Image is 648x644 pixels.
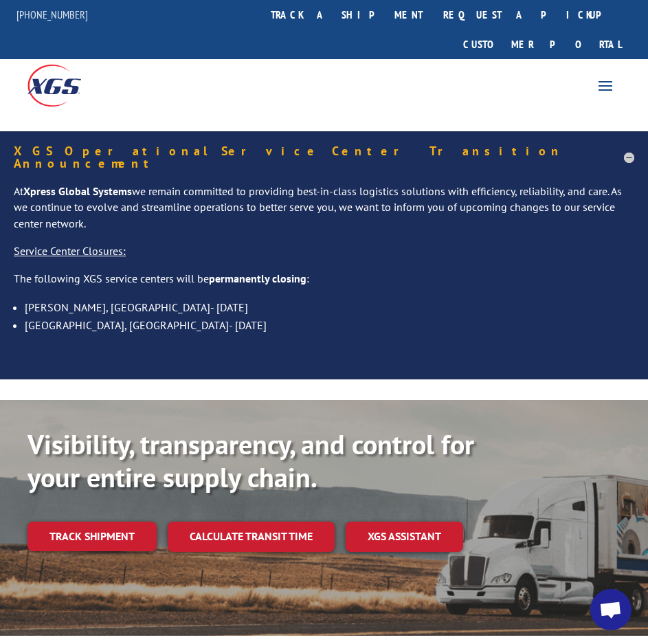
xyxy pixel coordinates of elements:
a: Customer Portal [453,30,632,59]
li: [PERSON_NAME], [GEOGRAPHIC_DATA]- [DATE] [25,298,634,316]
strong: permanently closing [209,271,306,285]
a: [PHONE_NUMBER] [16,8,88,21]
a: Open chat [590,589,632,630]
h5: XGS Operational Service Center Transition Announcement [14,145,634,170]
p: The following XGS service centers will be : [14,271,634,298]
a: Calculate transit time [168,522,335,551]
b: Visibility, transparency, and control for your entire supply chain. [27,426,474,495]
a: Track shipment [27,522,157,551]
a: XGS ASSISTANT [346,522,463,551]
strong: Xpress Global Systems [23,184,132,198]
li: [GEOGRAPHIC_DATA], [GEOGRAPHIC_DATA]- [DATE] [25,316,634,334]
p: At we remain committed to providing best-in-class logistics solutions with efficiency, reliabilit... [14,184,634,243]
u: Service Center Closures: [14,244,126,258]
